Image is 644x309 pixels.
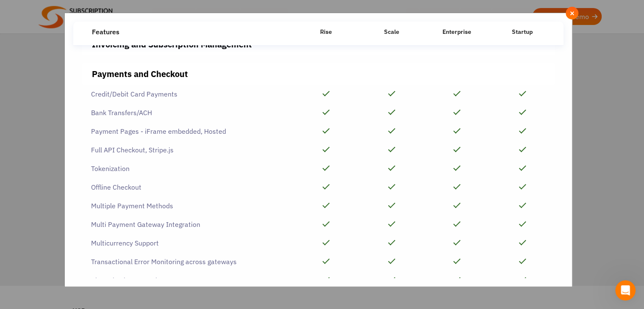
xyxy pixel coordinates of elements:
div: Full API Checkout, Stripe.js [82,141,293,159]
div: Multi Payment Gateway Integration [82,215,293,234]
div: Payment Pages - iFrame embedded, Hosted [82,122,293,141]
iframe: Intercom live chat [615,280,636,301]
button: Close [566,7,578,19]
div: Tokenization [82,159,293,178]
div: Multicurrency Support [82,234,293,252]
span: × [569,8,575,18]
div: Bank Transfers/ACH [82,103,293,122]
div: Transactional Error Monitoring across gateways [82,252,293,271]
div: Offline Checkout [82,178,293,196]
div: Payments and Checkout [92,68,545,80]
div: Credit/Debit Card Payments [82,85,293,103]
div: Multiple Payment Methods [82,196,293,215]
div: Chargeback Automation [82,271,293,290]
